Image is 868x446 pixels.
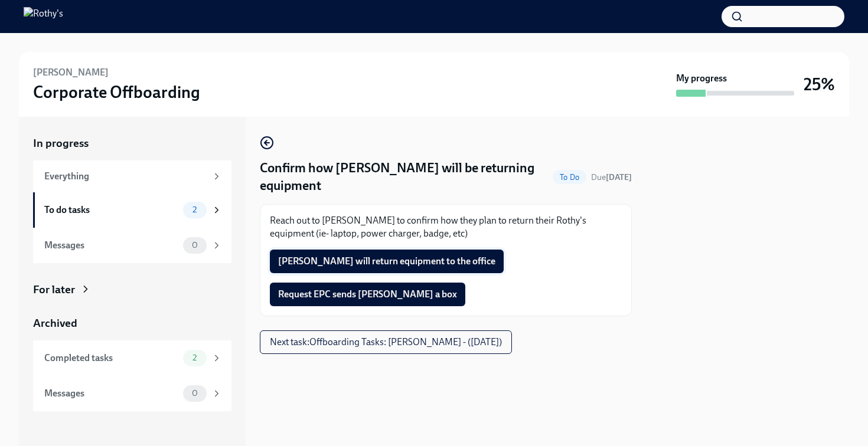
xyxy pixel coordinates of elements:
button: Next task:Offboarding Tasks: [PERSON_NAME] - ([DATE]) [260,330,512,354]
p: Reach out to [PERSON_NAME] to confirm how they plan to return their Rothy's equipment (ie- laptop... [270,214,622,240]
span: 2 [185,205,204,214]
span: 0 [185,241,205,250]
div: To do tasks [44,204,178,217]
h4: Confirm how [PERSON_NAME] will be returning equipment [260,159,548,195]
a: Messages0 [33,228,231,263]
a: To do tasks2 [33,192,231,228]
a: Completed tasks2 [33,340,231,376]
h6: [PERSON_NAME] [33,66,109,79]
a: For later [33,282,231,297]
div: For later [33,282,75,297]
a: Messages0 [33,376,231,411]
a: In progress [33,136,231,151]
span: Next task : Offboarding Tasks: [PERSON_NAME] - ([DATE]) [270,336,502,348]
img: Rothy's [24,7,63,26]
span: 2 [185,353,204,362]
span: Request EPC sends [PERSON_NAME] a box [278,288,457,300]
span: 0 [185,389,205,398]
span: [PERSON_NAME] will return equipment to the office [278,255,495,267]
span: Due [591,172,632,182]
h3: 25% [804,74,835,95]
span: October 2nd, 2025 09:00 [591,172,632,183]
a: Archived [33,316,231,331]
div: Completed tasks [44,352,178,365]
button: [PERSON_NAME] will return equipment to the office [270,250,504,273]
button: Request EPC sends [PERSON_NAME] a box [270,283,465,306]
strong: My progress [676,72,727,85]
div: Everything [44,170,207,183]
strong: [DATE] [606,172,632,182]
a: Everything [33,160,231,192]
div: Messages [44,239,178,252]
div: Messages [44,387,178,400]
h3: Corporate Offboarding [33,81,200,103]
span: To Do [553,173,586,182]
